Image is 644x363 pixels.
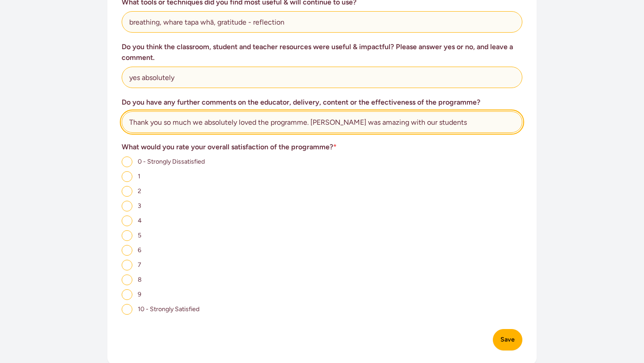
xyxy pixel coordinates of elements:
span: 4 [138,217,142,224]
input: 10 - Strongly Satisfied [122,304,132,315]
span: 3 [138,202,141,210]
input: 4 [122,215,132,226]
span: 9 [138,291,141,298]
input: 7 [122,260,132,270]
input: 2 [122,186,132,197]
input: 8 [122,274,132,285]
span: 7 [138,261,141,269]
input: 0 - Strongly Dissatisfied [122,156,132,167]
span: 1 [138,173,140,180]
input: 9 [122,289,132,300]
h3: What would you rate your overall satisfaction of the programme? [122,142,522,152]
input: 6 [122,245,132,256]
h3: Do you have any further comments on the educator, delivery, content or the effectiveness of the p... [122,97,522,108]
span: 8 [138,276,142,283]
span: 6 [138,246,141,254]
input: 5 [122,230,132,241]
input: 1 [122,171,132,182]
span: 10 - Strongly Satisfied [138,305,199,313]
span: 5 [138,232,141,239]
span: 0 - Strongly Dissatisfied [138,158,205,165]
input: 3 [122,201,132,211]
button: Save [493,329,522,350]
h3: Do you think the classroom, student and teacher resources were useful & impactful? Please answer ... [122,42,522,63]
span: 2 [138,187,141,195]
